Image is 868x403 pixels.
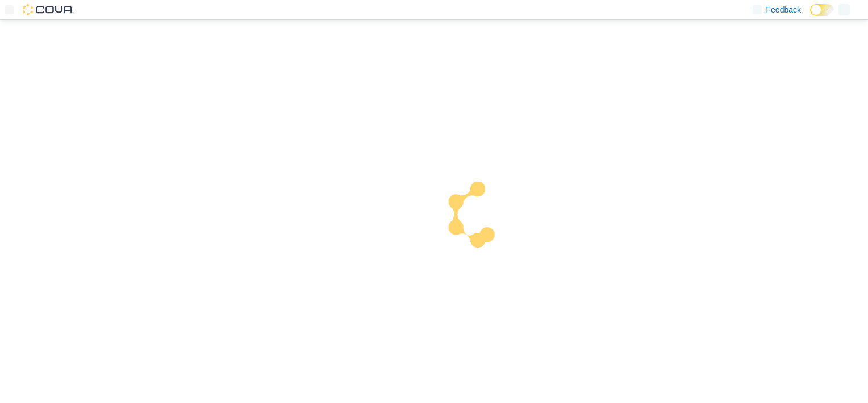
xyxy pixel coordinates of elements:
img: Cova [23,4,74,15]
img: cova-loader [434,173,519,258]
input: Dark Mode [810,4,834,16]
span: Feedback [766,4,801,15]
span: Dark Mode [810,16,811,17]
